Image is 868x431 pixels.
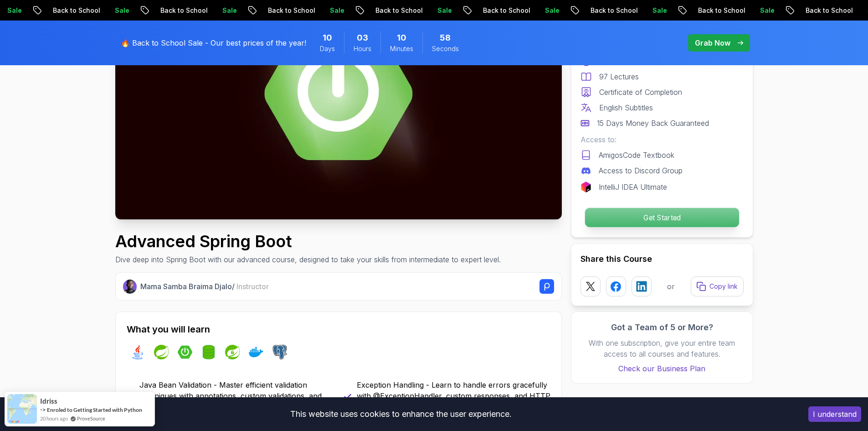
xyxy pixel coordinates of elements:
p: Sale [427,6,457,15]
span: 10 Minutes [397,31,406,44]
span: 10 Days [323,31,332,44]
p: Back to School [580,6,642,15]
button: Get Started [584,208,739,228]
img: spring-boot logo [178,345,192,359]
p: Back to School [150,6,212,15]
p: Copy link [709,282,738,291]
img: jetbrains logo [580,182,591,192]
button: Accept cookies [808,406,861,422]
img: java logo [130,345,145,359]
p: 🔥 Back to School Sale - Our best prices of the year! [121,37,306,48]
p: Certificate of Completion [599,87,682,98]
p: AmigosCode Textbook [599,150,674,161]
img: postgres logo [272,345,287,359]
p: or [667,281,675,292]
p: Dive deep into Spring Boot with our advanced course, designed to take your skills from intermedia... [115,254,501,265]
span: Minutes [390,44,413,53]
img: spring-security logo [225,345,240,359]
h3: Got a Team of 5 or More? [580,321,744,334]
p: Sale [642,6,672,15]
span: Hours [354,44,371,53]
p: IntelliJ IDEA Ultimate [599,182,667,192]
img: provesource social proof notification image [7,394,37,424]
a: Check our Business Plan [580,363,744,374]
p: Sale [105,6,134,15]
p: Mama Samba Braima Djalo / [140,281,269,292]
img: spring logo [154,345,169,359]
p: Sale [750,6,779,15]
button: Copy link [691,276,744,296]
p: Back to School [43,6,105,15]
p: Back to School [796,6,858,15]
img: spring-data-jpa logo [201,345,216,359]
p: Exception Handling - Learn to handle errors gracefully with @ExceptionHandler, custom responses, ... [357,379,550,412]
p: English Subtitles [599,102,653,113]
span: 3 Hours [357,31,368,44]
span: Instructor [236,282,269,291]
h1: Advanced Spring Boot [115,232,501,250]
p: Access to: [580,134,744,145]
img: docker logo [249,345,263,359]
span: -> [40,406,46,413]
p: Java Bean Validation - Master efficient validation techniques with annotations, custom validation... [139,379,333,412]
p: Back to School [258,6,320,15]
img: h2 logo [296,345,311,359]
img: Nelson Djalo [123,280,137,294]
span: Days [320,44,335,53]
span: 20 hours ago [40,415,68,422]
p: Sale [212,6,241,15]
p: 97 Lectures [599,71,639,82]
h2: What you will learn [127,323,550,336]
p: Grab Now [695,37,730,48]
p: Sale [535,6,564,15]
p: Access to Discord Group [599,165,683,176]
span: Seconds [432,44,459,53]
a: ProveSource [77,415,105,422]
p: 15 Days Money Back Guaranteed [597,118,709,129]
span: idriss [40,397,57,405]
p: Back to School [365,6,427,15]
a: Enroled to Getting Started with Python [47,406,142,413]
p: Get Started [585,208,739,227]
p: Back to School [688,6,750,15]
div: This website uses cookies to enhance the user experience. [7,404,795,424]
p: Sale [320,6,349,15]
p: Back to School [473,6,535,15]
span: 58 Seconds [440,31,451,44]
p: With one subscription, give your entire team access to all courses and features. [580,338,744,359]
h2: Share this Course [580,253,744,265]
